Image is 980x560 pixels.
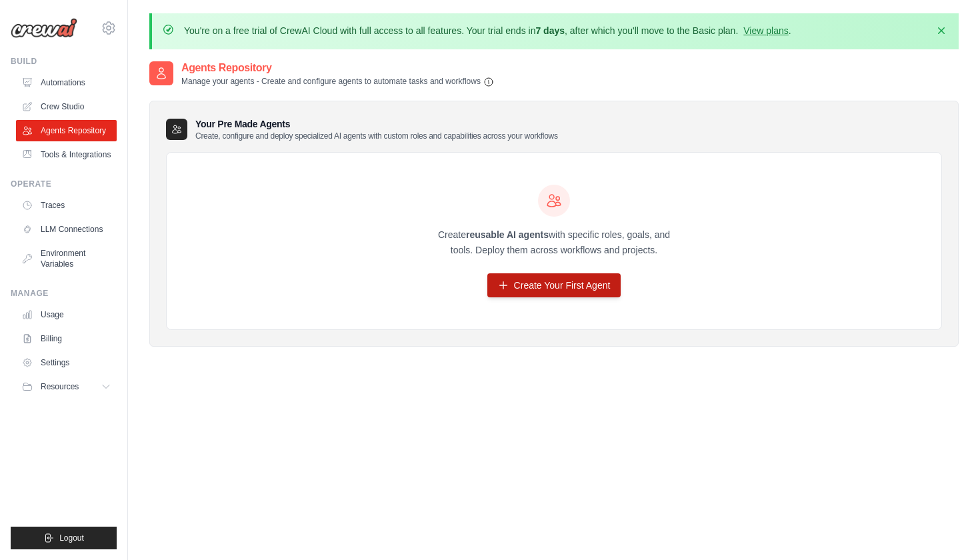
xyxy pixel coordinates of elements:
a: Settings [16,352,117,373]
a: Billing [16,328,117,349]
a: Crew Studio [16,96,117,117]
a: Tools & Integrations [16,144,117,165]
p: Manage your agents - Create and configure agents to automate tasks and workflows [181,76,494,87]
p: Create, configure and deploy specialized AI agents with custom roles and capabilities across your... [195,131,558,141]
a: Automations [16,72,117,93]
span: Resources [41,381,79,392]
div: Manage [11,288,117,299]
a: Agents Repository [16,120,117,141]
strong: reusable AI agents [466,229,549,240]
span: Logout [59,533,84,543]
p: Create with specific roles, goals, and tools. Deploy them across workflows and projects. [426,227,682,258]
h3: Your Pre Made Agents [195,117,558,141]
a: Usage [16,304,117,325]
a: Environment Variables [16,243,117,275]
button: Logout [11,527,117,549]
a: LLM Connections [16,219,117,240]
button: Resources [16,376,117,397]
div: Operate [11,179,117,189]
p: You're on a free trial of CrewAI Cloud with full access to all features. Your trial ends in , aft... [184,24,791,37]
a: Create Your First Agent [487,273,621,297]
div: Build [11,56,117,67]
img: Logo [11,18,77,38]
a: Traces [16,195,117,216]
h2: Agents Repository [181,60,494,76]
a: View plans [743,25,788,36]
strong: 7 days [535,25,565,36]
